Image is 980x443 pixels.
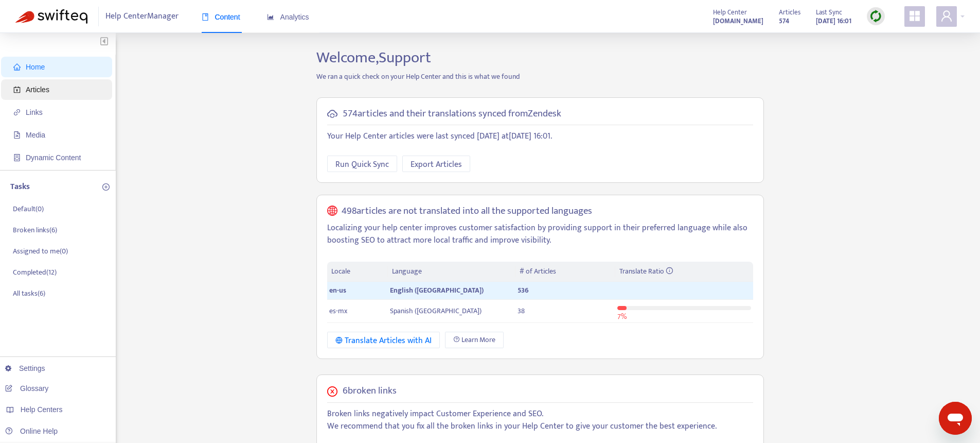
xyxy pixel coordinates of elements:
[617,311,627,322] span: 7 %
[26,108,43,116] span: Links
[869,10,882,23] img: sync.dc5367851b00ba804db3.png
[390,284,484,296] span: English ([GEOGRAPHIC_DATA])
[939,402,972,435] iframe: Button to launch messaging window
[316,45,431,71] span: Welcome, Support
[105,7,179,26] span: Help Center Manager
[21,405,63,414] span: Help Centers
[940,10,953,22] span: user
[388,262,515,282] th: Language
[342,206,592,217] h5: 498 articles are not translated into all the supported languages
[15,9,87,24] img: Swifteq
[202,13,240,21] span: Content
[327,408,753,433] p: Broken links negatively impact Customer Experience and SEO. We recommend that you fix all the bro...
[816,15,851,27] strong: [DATE] 16:01
[713,7,747,18] span: Help Center
[390,305,482,317] span: Spanish ([GEOGRAPHIC_DATA])
[402,156,470,172] button: Export Articles
[309,71,772,82] p: We ran a quick check on your Help Center and this is what we found
[327,109,337,119] span: cloud-sync
[816,7,842,18] span: Last Sync
[13,288,45,299] p: All tasks ( 6 )
[327,206,337,217] span: global
[461,334,495,346] span: Learn More
[619,266,749,277] div: Translate Ratio
[5,384,48,393] a: Glossary
[13,246,68,257] p: Assigned to me ( 0 )
[26,131,45,139] span: Media
[10,181,30,193] p: Tasks
[267,13,309,21] span: Analytics
[445,332,504,348] a: Learn More
[518,284,529,296] span: 536
[713,15,763,27] strong: [DOMAIN_NAME]
[26,63,45,71] span: Home
[202,13,209,21] span: book
[327,386,337,397] span: close-circle
[335,158,389,171] span: Run Quick Sync
[13,86,21,93] span: account-book
[515,262,615,282] th: # of Articles
[327,332,440,348] button: Translate Articles with AI
[13,131,21,139] span: file-image
[13,109,21,116] span: link
[713,15,763,27] a: [DOMAIN_NAME]
[13,203,44,214] p: Default ( 0 )
[908,10,921,22] span: appstore
[26,86,49,94] span: Articles
[343,385,397,397] h5: 6 broken links
[26,154,81,162] span: Dynamic Content
[5,427,58,435] a: Online Help
[13,267,57,278] p: Completed ( 12 )
[13,154,21,161] span: container
[327,130,753,143] p: Your Help Center articles were last synced [DATE] at [DATE] 16:01 .
[102,183,110,191] span: plus-circle
[329,305,347,317] span: es-mx
[335,334,432,347] div: Translate Articles with AI
[343,108,561,120] h5: 574 articles and their translations synced from Zendesk
[327,262,388,282] th: Locale
[518,305,525,317] span: 38
[5,364,45,372] a: Settings
[13,225,57,235] p: Broken links ( 6 )
[327,156,397,172] button: Run Quick Sync
[13,63,21,71] span: home
[327,222,753,247] p: Localizing your help center improves customer satisfaction by providing support in their preferre...
[779,7,800,18] span: Articles
[411,158,462,171] span: Export Articles
[329,284,346,296] span: en-us
[267,13,274,21] span: area-chart
[779,15,789,27] strong: 574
